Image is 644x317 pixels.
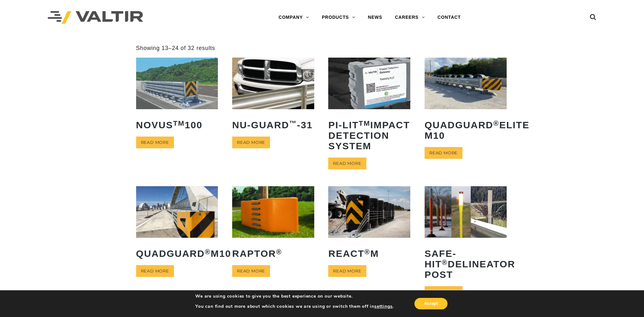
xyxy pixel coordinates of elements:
[136,265,174,277] a: Read more about “QuadGuard® M10”
[328,243,410,264] h2: REACT M
[136,137,174,148] a: Read more about “NOVUSTM 100”
[431,11,467,24] a: CONTACT
[136,186,218,263] a: QuadGuard®M10
[414,298,447,309] button: Accept
[425,115,507,145] h2: QuadGuard Elite M10
[136,243,218,264] h2: QuadGuard M10
[195,304,394,309] p: You can find out more about which cookies we are using or switch them off in .
[276,248,282,256] sup: ®
[442,258,448,266] sup: ®
[232,58,314,135] a: NU-GUARD™-31
[425,286,462,298] a: Read more about “Safe-Hit® Delineator Post”
[136,115,218,135] h2: NOVUS 100
[328,115,410,156] h2: PI-LIT Impact Detection System
[232,137,270,148] a: Read more about “NU-GUARD™-31”
[425,147,462,159] a: Read more about “QuadGuard® Elite M10”
[232,243,314,264] h2: RAPTOR
[328,265,366,277] a: Read more about “REACT® M”
[328,186,410,263] a: REACT®M
[136,45,215,52] p: Showing 13–24 of 32 results
[328,158,366,169] a: Read more about “PI-LITTM Impact Detection System”
[315,11,362,24] a: PRODUCTS
[364,248,370,256] sup: ®
[425,243,507,285] h2: Safe-Hit Delineator Post
[425,58,507,145] a: QuadGuard®Elite M10
[289,119,297,127] sup: ™
[362,11,389,24] a: NEWS
[389,11,431,24] a: CAREERS
[232,115,314,135] h2: NU-GUARD -31
[328,58,410,156] a: PI-LITTMImpact Detection System
[232,265,270,277] a: Read more about “RAPTOR®”
[359,119,370,127] sup: TM
[48,11,143,24] img: Valtir
[232,186,314,263] a: RAPTOR®
[136,58,218,135] a: NOVUSTM100
[173,119,185,127] sup: TM
[195,293,394,299] p: We are using cookies to give you the best experience on our website.
[493,119,499,127] sup: ®
[272,11,315,24] a: COMPANY
[374,304,392,309] button: settings
[425,186,507,284] a: Safe-Hit®Delineator Post
[205,248,211,256] sup: ®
